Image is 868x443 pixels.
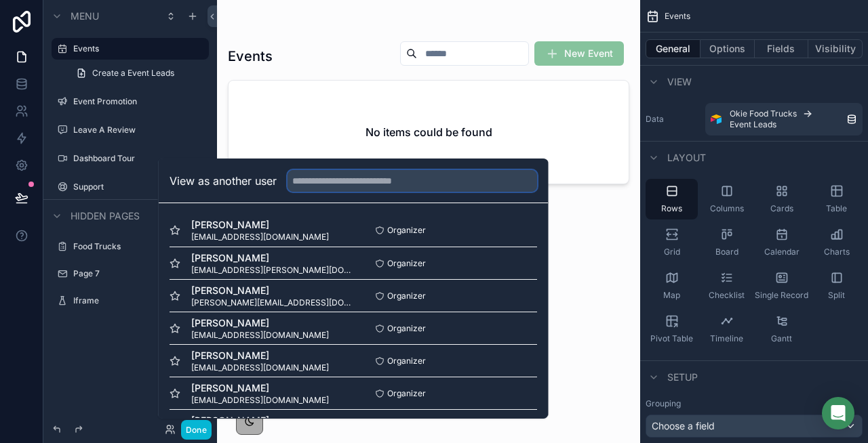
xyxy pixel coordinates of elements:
button: Pivot Table [646,309,698,350]
button: Charts [810,222,863,263]
button: Visibility [808,39,863,58]
span: [PERSON_NAME][EMAIL_ADDRESS][DOMAIN_NAME] [191,297,353,308]
span: Columns [710,203,744,214]
span: Setup [667,371,698,384]
span: [PERSON_NAME] [191,284,353,297]
span: Organizer [387,323,426,334]
button: Board [701,222,753,263]
span: [PERSON_NAME] [191,349,329,362]
a: Okie Food TrucksEvent Leads [705,103,863,135]
button: Table [810,179,863,219]
span: [PERSON_NAME] [191,381,329,395]
span: Organizer [387,258,426,269]
label: Grouping [646,398,681,409]
button: Rows [646,179,698,219]
span: Timeline [710,333,743,344]
span: Calendar [764,247,800,257]
button: Choose a field [646,415,863,438]
button: Columns [701,179,753,219]
span: Layout [667,151,706,165]
span: [EMAIL_ADDRESS][DOMAIN_NAME] [191,330,329,341]
a: Create a Event Leads [68,62,209,84]
span: [EMAIL_ADDRESS][DOMAIN_NAME] [191,232,329,242]
span: [PERSON_NAME] [191,414,329,427]
button: Single Record [755,266,808,306]
label: Iframe [73,295,206,306]
span: Event Leads [730,119,776,130]
span: Gantt [771,333,792,344]
img: Airtable Logo [711,114,722,125]
button: Options [701,39,755,58]
span: [PERSON_NAME] [191,218,329,232]
span: Cards [770,203,793,214]
label: Data [646,114,700,125]
button: Split [810,266,863,306]
button: Done [181,420,212,440]
span: Grid [664,247,680,257]
span: Rows [661,203,682,214]
button: Gantt [755,309,808,350]
span: Organizer [387,388,426,399]
label: Leave A Review [73,125,206,135]
button: Timeline [701,309,753,350]
div: Choose a field [646,415,862,437]
span: Organizer [387,225,426,236]
button: Calendar [755,222,808,263]
span: [EMAIL_ADDRESS][DOMAIN_NAME] [191,362,329,373]
span: [EMAIL_ADDRESS][PERSON_NAME][DOMAIN_NAME] [191,265,353,276]
span: Single Record [755,290,808,301]
button: Map [646,266,698,306]
span: Create a Event Leads [92,68,174,79]
button: General [646,39,701,58]
button: Checklist [701,266,753,306]
span: Board [715,247,738,257]
span: Checklist [709,290,745,301]
span: Hidden pages [71,209,140,223]
span: Table [826,203,847,214]
span: Organizer [387,356,426,366]
button: Cards [755,179,808,219]
label: Event Promotion [73,96,206,107]
span: Map [663,290,680,301]
label: Dashboard Tour [73,153,206,164]
span: Pivot Table [650,333,693,344]
span: Charts [824,247,850,257]
label: Events [73,43,201,54]
button: Grid [646,222,698,263]
span: Organizer [387,291,426,301]
span: [PERSON_NAME] [191,316,329,330]
label: Food Trucks [73,241,206,252]
span: [EMAIL_ADDRESS][DOMAIN_NAME] [191,395,329,406]
h2: View as another user [170,173,277,189]
span: Okie Food Trucks [730,108,797,119]
span: Split [828,290,845,301]
span: View [667,75,692,89]
button: Fields [755,39,809,58]
span: Events [665,11,690,22]
label: Support [73,182,206,192]
span: [PERSON_NAME] [191,251,353,265]
span: Menu [71,9,99,23]
label: Page 7 [73,268,206,279]
div: Open Intercom Messenger [822,397,854,429]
